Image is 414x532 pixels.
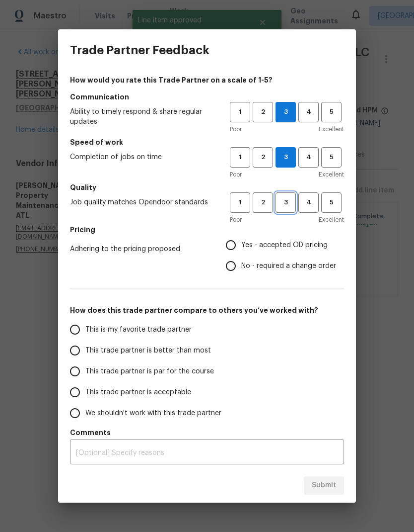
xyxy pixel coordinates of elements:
[298,147,319,168] button: 4
[230,124,242,134] span: Poor
[276,197,295,208] span: 3
[254,106,272,118] span: 2
[276,192,296,213] button: 3
[321,147,342,168] button: 5
[70,305,344,315] h5: How does this trade partner compare to others you’ve worked with?
[230,215,242,225] span: Poor
[231,152,249,163] span: 1
[322,152,341,163] span: 5
[230,102,250,122] button: 1
[298,102,319,122] button: 4
[70,107,214,127] span: Ability to timely respond & share regular updates
[226,235,344,276] div: Pricing
[70,428,344,438] h5: Comments
[241,261,336,271] span: No - required a change order
[70,319,344,424] div: How does this trade partner compare to others you’ve worked with?
[231,106,249,118] span: 1
[322,197,341,208] span: 5
[70,197,214,207] span: Job quality matches Opendoor standards
[70,92,344,102] h5: Communication
[254,197,272,208] span: 2
[321,192,342,213] button: 5
[241,240,328,251] span: Yes - accepted OD pricing
[85,408,221,419] span: We shouldn't work with this trade partner
[70,75,344,85] h4: How would you rate this Trade Partner on a scale of 1-5?
[70,182,344,192] h5: Quality
[276,106,295,118] span: 3
[85,366,214,377] span: This trade partner is par for the course
[322,106,341,118] span: 5
[298,192,319,213] button: 4
[299,197,318,208] span: 4
[299,106,318,118] span: 4
[276,147,296,168] button: 3
[253,192,273,213] button: 2
[253,102,273,122] button: 2
[70,225,344,235] h5: Pricing
[70,137,344,147] h5: Speed of work
[276,152,295,163] span: 3
[85,325,192,335] span: This is my favorite trade partner
[230,147,250,168] button: 1
[319,124,344,134] span: Excellent
[85,387,191,398] span: This trade partner is acceptable
[253,147,273,168] button: 2
[321,102,342,122] button: 5
[319,170,344,179] span: Excellent
[230,170,242,179] span: Poor
[231,197,249,208] span: 1
[299,152,318,163] span: 4
[276,102,296,122] button: 3
[319,215,344,225] span: Excellent
[230,192,250,213] button: 1
[70,43,209,57] h3: Trade Partner Feedback
[70,244,210,254] span: Adhering to the pricing proposed
[70,152,214,162] span: Completion of jobs on time
[254,152,272,163] span: 2
[85,346,211,356] span: This trade partner is better than most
